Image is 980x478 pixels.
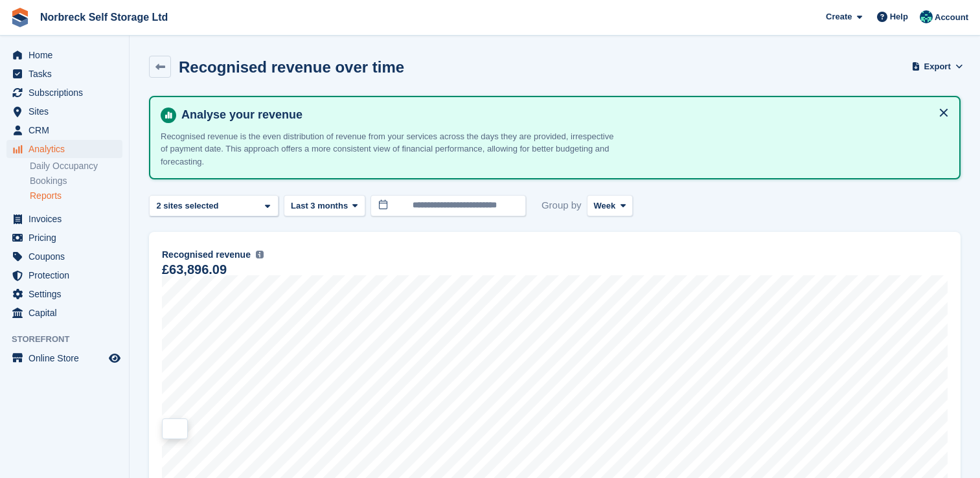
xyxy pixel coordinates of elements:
span: Storefront [12,333,129,346]
a: Reports [30,190,122,202]
img: stora-icon-8386f47178a22dfd0bd8f6a31ec36ba5ce8667c1dd55bd0f319d3a0aa187defe.svg [10,8,30,27]
a: menu [6,84,122,102]
a: menu [6,102,122,120]
span: Help [890,10,908,23]
a: Daily Occupancy [30,160,122,172]
a: menu [6,46,122,64]
span: CRM [28,121,106,139]
a: menu [6,247,122,266]
a: menu [6,210,122,228]
p: Recognised revenue is the even distribution of revenue from your services across the days they ar... [161,130,614,168]
span: Export [924,60,951,73]
span: Recognised revenue [162,248,251,262]
span: Capital [28,304,106,322]
button: Export [914,56,961,77]
button: Last 3 months [284,195,365,216]
span: Online Store [28,349,106,367]
a: menu [6,304,122,322]
a: Bookings [30,175,122,187]
button: Week [587,195,633,216]
a: menu [6,229,122,247]
div: 2 sites selected [154,199,223,212]
img: Sally King [920,10,933,23]
a: menu [6,285,122,303]
span: Subscriptions [28,84,106,102]
a: Preview store [107,350,122,366]
span: Settings [28,285,106,303]
span: Account [935,11,968,24]
a: menu [6,266,122,284]
span: Week [594,199,616,212]
span: Sites [28,102,106,120]
span: Home [28,46,106,64]
div: £63,896.09 [162,264,227,275]
span: Pricing [28,229,106,247]
span: Invoices [28,210,106,228]
span: Analytics [28,140,106,158]
span: Last 3 months [291,199,348,212]
img: icon-info-grey-7440780725fd019a000dd9b08b2336e03edf1995a4989e88bcd33f0948082b44.svg [256,251,264,258]
span: Group by [541,195,582,216]
a: menu [6,65,122,83]
span: Protection [28,266,106,284]
h4: Analyse your revenue [176,108,949,122]
span: Coupons [28,247,106,266]
span: Tasks [28,65,106,83]
span: Create [826,10,852,23]
a: menu [6,140,122,158]
a: menu [6,349,122,367]
a: menu [6,121,122,139]
h2: Recognised revenue over time [179,58,404,76]
a: Norbreck Self Storage Ltd [35,6,173,28]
